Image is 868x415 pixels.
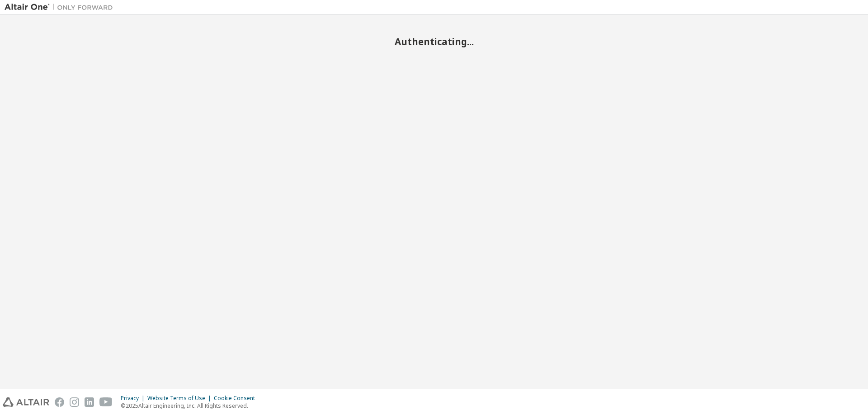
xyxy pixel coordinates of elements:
p: © 2025 Altair Engineering, Inc. All Rights Reserved. [121,402,260,410]
h2: Authenticating... [5,36,863,47]
img: facebook.svg [55,397,64,407]
img: instagram.svg [70,397,79,407]
img: Altair One [5,3,118,12]
img: youtube.svg [99,397,113,407]
img: linkedin.svg [85,397,94,407]
div: Website Terms of Use [147,395,214,402]
div: Privacy [121,395,147,402]
img: altair_logo.svg [3,397,49,407]
div: Cookie Consent [214,395,260,402]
